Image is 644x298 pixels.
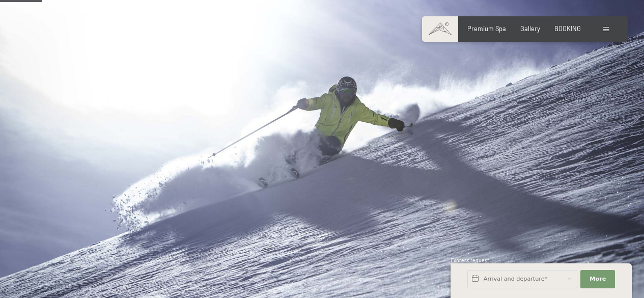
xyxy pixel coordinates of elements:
[520,24,540,33] a: Gallery
[554,24,581,33] a: BOOKING
[590,275,606,283] span: More
[467,24,506,33] a: Premium Spa
[451,257,489,263] span: Express request
[580,270,615,288] button: More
